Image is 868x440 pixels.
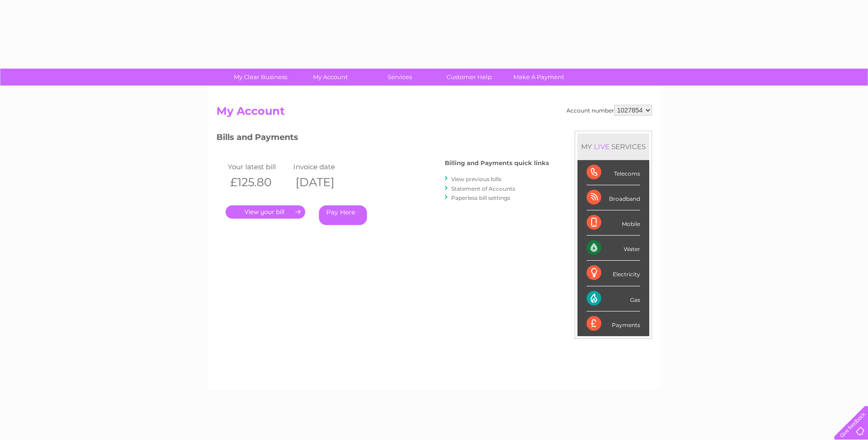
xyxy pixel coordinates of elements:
[226,173,291,192] th: £125.80
[216,131,549,147] h3: Bills and Payments
[566,105,652,116] div: Account number
[451,185,515,192] a: Statement of Accounts
[292,69,368,86] a: My Account
[226,161,291,173] td: Your latest bill
[587,160,640,185] div: Telecoms
[587,185,640,210] div: Broadband
[587,311,640,336] div: Payments
[501,69,577,86] a: Make A Payment
[223,69,298,86] a: My Clear Business
[291,161,357,173] td: Invoice date
[226,205,305,219] a: .
[587,261,640,286] div: Electricity
[319,205,367,225] a: Pay Here
[587,286,640,311] div: Gas
[577,134,649,160] div: MY SERVICES
[451,176,501,182] a: View previous bills
[362,69,437,86] a: Services
[587,210,640,236] div: Mobile
[592,142,611,151] div: LIVE
[216,105,652,122] h2: My Account
[445,160,549,166] h4: Billing and Payments quick links
[587,236,640,261] div: Water
[291,173,357,192] th: [DATE]
[451,194,510,201] a: Paperless bill settings
[431,69,507,86] a: Customer Help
